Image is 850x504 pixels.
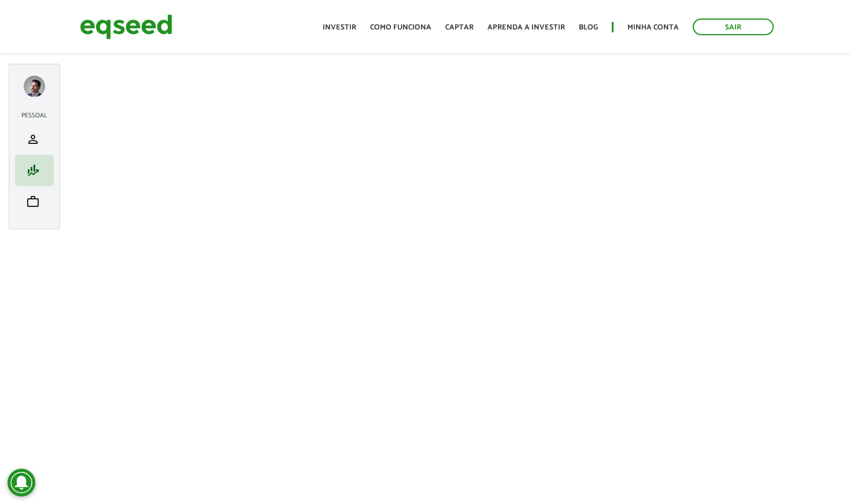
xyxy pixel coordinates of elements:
[579,24,598,31] a: Blog
[24,76,45,97] a: Expandir menu
[18,195,51,209] a: work
[370,24,431,31] a: Como funciona
[15,112,54,119] h2: Pessoal
[445,24,474,31] a: Captar
[26,195,40,209] span: work
[627,24,679,31] a: Minha conta
[26,164,40,177] span: finance_mode
[18,132,51,146] a: person
[15,186,54,217] li: Meu portfólio
[18,164,51,177] a: finance_mode
[26,132,40,146] span: person
[15,155,54,186] li: Minha simulação
[80,12,172,42] img: EqSeed
[323,24,356,31] a: Investir
[693,18,774,35] a: Sair
[487,24,565,31] a: Aprenda a investir
[15,124,54,155] li: Meu perfil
